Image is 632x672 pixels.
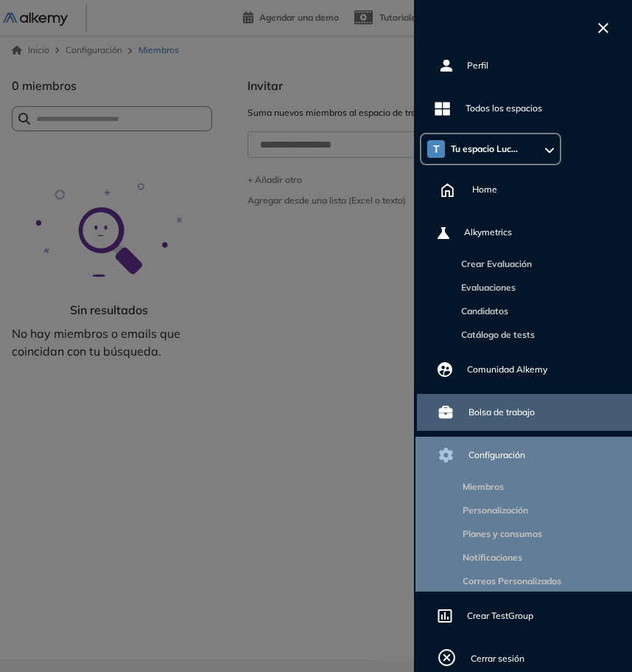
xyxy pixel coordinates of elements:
[457,481,504,492] a: Miembros
[467,363,547,376] span: Comunidad Alkemy
[457,505,528,516] a: Personalización
[455,282,516,293] a: Evaluaciones
[466,102,542,115] span: Todos los espacios
[457,552,522,563] a: Notificaciones
[471,652,524,665] span: Cerrar sesión
[457,575,561,586] a: Correos Personalizados
[468,406,535,419] span: Bolsa de trabajo
[414,47,632,84] a: Perfil
[455,329,535,340] a: Catálogo de tests
[467,609,533,623] span: Crear TestGroup
[455,258,532,269] a: Crear Evaluación
[451,143,518,155] span: Tu espacio Luc...
[468,448,525,462] span: Configuración
[433,143,440,155] span: T
[472,183,497,196] span: Home
[464,226,512,239] span: Alkymetrics
[457,528,542,539] a: Planes y consumos
[455,305,508,316] a: Candidatos
[467,59,488,72] span: Perfil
